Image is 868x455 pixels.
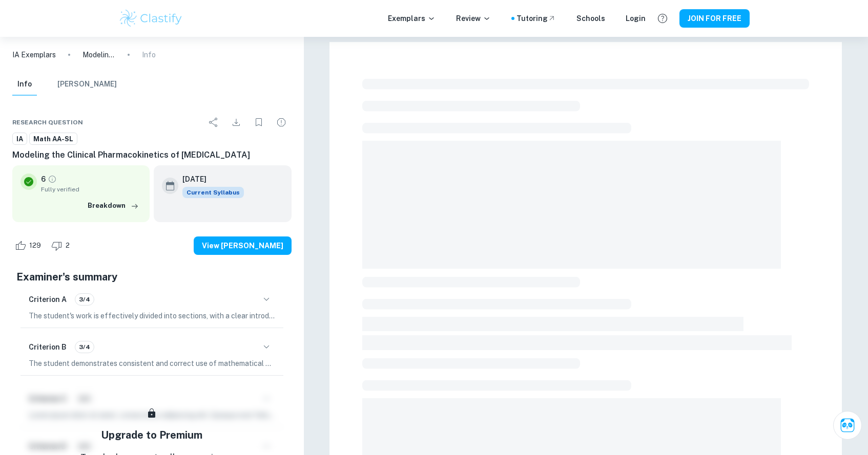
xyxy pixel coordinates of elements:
[12,237,47,254] div: Like
[249,112,269,133] div: Bookmark
[516,13,556,24] a: Tutoring
[49,237,75,254] div: Dislike
[182,174,236,185] h6: [DATE]
[82,49,115,60] p: Modeling the Clinical Pharmacokinetics of [MEDICAL_DATA]
[12,73,37,96] button: Info
[12,118,83,127] span: Research question
[29,133,77,145] a: Math AA-SL
[271,112,292,133] div: Report issue
[182,187,244,198] div: This exemplar is based on the current syllabus. Feel free to refer to it for inspiration/ideas wh...
[182,187,244,198] span: Current Syllabus
[75,295,94,304] span: 3/4
[29,358,275,369] p: The student demonstrates consistent and correct use of mathematical notation, symbols, and termin...
[203,112,224,133] div: Share
[226,112,246,133] div: Download
[16,269,287,285] h5: Examiner's summary
[388,13,436,24] p: Exemplars
[12,49,56,60] a: IA Exemplars
[118,8,183,29] img: Clastify logo
[48,175,57,184] a: Grade fully verified
[60,241,75,251] span: 2
[12,149,292,161] h6: Modeling the Clinical Pharmacokinetics of [MEDICAL_DATA]
[626,13,646,24] a: Login
[142,49,156,60] p: Info
[24,241,47,251] span: 129
[456,13,491,24] p: Review
[833,411,862,440] button: Ask Clai
[30,134,77,144] span: Math AA-SL
[194,236,292,255] button: View [PERSON_NAME]
[41,185,141,194] span: Fully verified
[75,342,94,352] span: 3/4
[101,427,202,443] h5: Upgrade to Premium
[85,198,141,213] button: Breakdown
[29,310,275,321] p: The student's work is effectively divided into sections, with a clear introduction, body, and con...
[29,294,67,305] h6: Criterion A
[41,174,46,185] p: 6
[679,9,750,28] button: JOIN FOR FREE
[29,341,67,353] h6: Criterion B
[576,13,605,24] a: Schools
[57,73,117,96] button: [PERSON_NAME]
[13,134,27,144] span: IA
[12,133,27,145] a: IA
[654,10,671,27] button: Help and Feedback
